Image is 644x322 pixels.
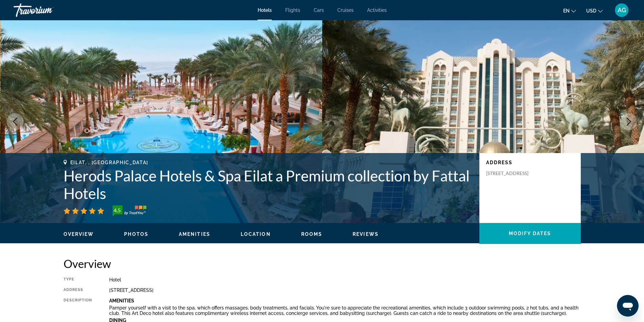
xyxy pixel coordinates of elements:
a: Flights [285,7,300,13]
p: Address [486,160,574,165]
div: Type [64,277,92,282]
a: Travorium [14,1,81,19]
iframe: לחצן לפתיחת חלון הודעות הטקסט [617,295,639,317]
a: Activities [367,7,387,13]
a: Cruises [337,7,354,13]
span: Amenities [179,231,210,237]
div: Address [64,288,92,293]
img: TrustYou guest rating badge [113,205,146,216]
button: Photos [124,231,148,237]
button: Amenities [179,231,210,237]
span: USD [586,8,596,14]
span: en [563,8,570,14]
h2: Overview [64,257,581,270]
button: Next image [620,113,637,130]
div: Hotel [109,277,581,282]
button: Previous image [7,113,24,130]
button: Modify Dates [479,223,581,244]
h1: Herods Palace Hotels & Spa Eilat a Premium collection by Fattal Hotels [64,167,473,202]
span: Photos [124,231,148,237]
span: Reviews [353,231,379,237]
span: AG [618,7,626,14]
span: Location [241,231,271,237]
button: Change currency [586,6,603,16]
span: Eilat, , [GEOGRAPHIC_DATA] [70,160,149,165]
button: Change language [563,6,576,16]
b: Amenities [109,298,134,303]
button: Rooms [301,231,323,237]
span: Rooms [301,231,323,237]
button: User Menu [613,3,630,17]
p: [STREET_ADDRESS] [486,170,540,176]
button: Reviews [353,231,379,237]
button: Location [241,231,271,237]
button: Overview [64,231,94,237]
a: Cars [314,7,324,13]
span: Overview [64,231,94,237]
p: Pamper yourself with a visit to the spa, which offers massages, body treatments, and facials. You... [109,305,581,316]
a: Hotels [258,7,272,13]
div: 4.5 [111,206,124,214]
span: Modify Dates [509,231,551,236]
div: [STREET_ADDRESS] [109,288,581,293]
